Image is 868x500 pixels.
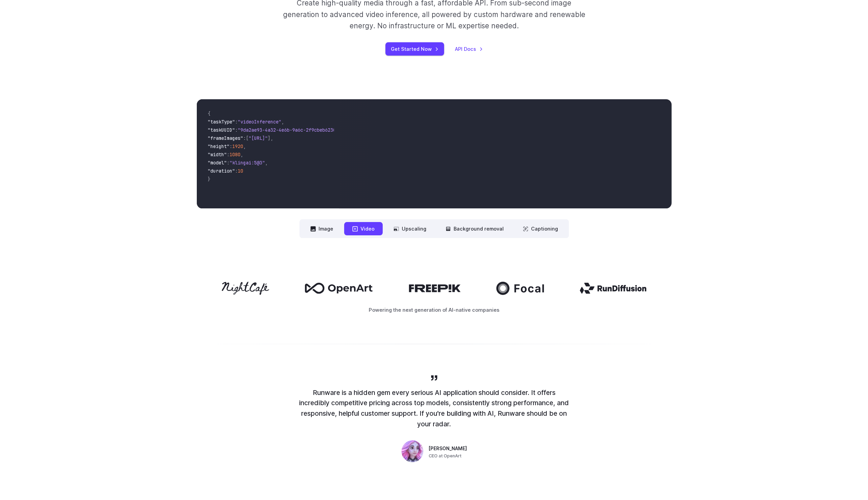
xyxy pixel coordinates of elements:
span: } [208,176,210,182]
a: Get Started Now [385,42,444,56]
span: "taskType" [208,119,235,125]
span: : [227,160,230,166]
span: "9da2ae93-4a32-4e6b-9a6c-2f9cbeb62301" [238,127,341,133]
span: , [265,160,268,166]
span: : [243,135,246,141]
p: Powering the next generation of AI-native companies [197,306,672,314]
span: "videoInference" [238,119,281,125]
button: Upscaling [385,222,435,235]
span: : [227,151,230,158]
span: "frameImages" [208,135,243,141]
a: API Docs [455,45,483,53]
span: ] [268,135,270,141]
button: Captioning [515,222,566,235]
span: : [235,119,238,125]
span: : [235,168,238,174]
span: [PERSON_NAME] [429,445,467,453]
span: , [270,135,273,141]
span: , [243,143,246,149]
span: "duration" [208,168,235,174]
span: "klingai:5@3" [230,160,265,166]
span: : [230,143,232,149]
span: , [281,119,284,125]
span: "taskUUID" [208,127,235,133]
span: 1920 [232,143,243,149]
span: , [240,151,243,158]
button: Background removal [437,222,512,235]
span: 10 [238,168,243,174]
span: "[URL]" [249,135,268,141]
span: "model" [208,160,227,166]
span: "height" [208,143,230,149]
span: [ [246,135,249,141]
button: Video [344,222,383,235]
span: 1080 [230,151,240,158]
span: CEO at OpenArt [429,453,461,459]
span: "width" [208,151,227,158]
button: Image [302,222,341,235]
img: Person [401,440,423,462]
span: { [208,111,210,117]
p: Runware is a hidden gem every serious AI application should consider. It offers incredibly compet... [298,387,571,429]
span: : [235,127,238,133]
